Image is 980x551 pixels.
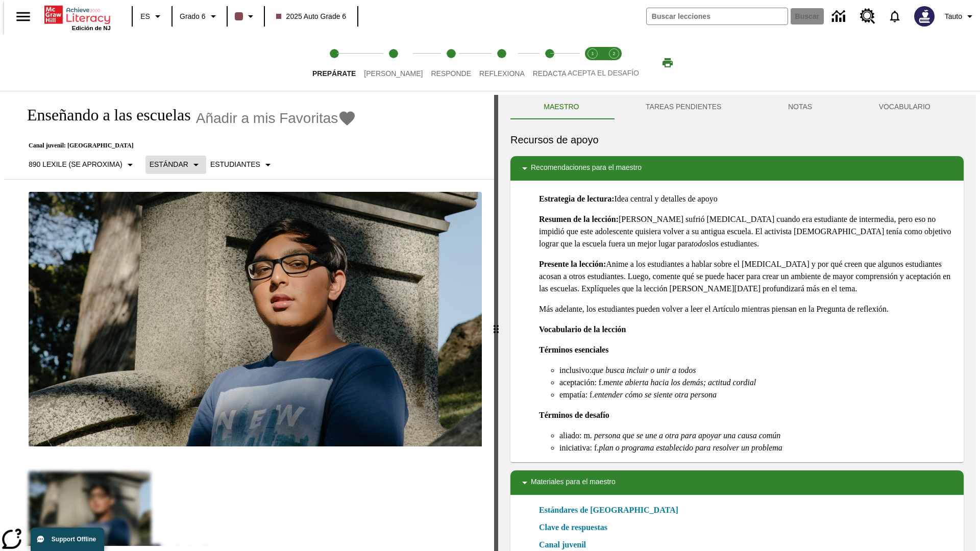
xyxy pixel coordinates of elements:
[276,11,347,22] span: 2025 Auto Grade 6
[525,35,575,91] button: Redacta step 5 of 5
[140,11,150,22] span: ES
[755,95,846,119] button: NOTAS
[627,366,696,374] em: incluir o unir a todos
[52,536,96,543] span: Support Offline
[539,213,955,250] p: [PERSON_NAME] sufrió [MEDICAL_DATA] cuando era estudiante de intermedia, pero eso no impidió que ...
[231,7,261,26] button: El color de la clase es café oscuro. Cambiar el color de la clase.
[210,159,260,170] p: Estudiantes
[423,35,479,91] button: Responde step 3 of 5
[539,215,619,223] strong: Resumen de la lección:
[539,258,955,295] p: Anime a los estudiantes a hablar sobre el [MEDICAL_DATA] y por qué creen que algunos estudiantes ...
[692,239,709,248] em: todos
[908,3,941,30] button: Escoja un nuevo avatar
[599,35,629,91] button: Acepta el desafío contesta step 2 of 2
[651,54,684,72] button: Imprimir
[590,431,780,440] em: . persona que se une a otra para apoyar una causa común
[16,106,191,124] h1: Enseñando a las escuelas
[559,442,955,454] li: iniciativa: f.
[176,7,224,26] button: Grado: Grado 6, Elige un grado
[539,193,955,205] p: Idea central y detalles de apoyo
[471,35,533,91] button: Reflexiona step 4 of 5
[510,132,964,148] h6: Recursos de apoyo
[150,159,188,170] p: Estándar
[31,528,104,551] button: Support Offline
[29,192,482,447] img: un adolescente sentado cerca de una gran lápida de cementerio.
[206,156,278,174] button: Seleccionar estudiante
[941,7,980,26] button: Perfil/Configuración
[539,521,607,534] a: Clave de respuestas, Se abrirá en una nueva ventana o pestaña
[845,95,964,119] button: VOCABULARIO
[531,477,616,489] p: Materiales para el maestro
[431,69,471,78] span: Responde
[559,430,955,442] li: aliado: m
[578,35,607,91] button: Acepta el desafío lee step 1 of 2
[826,3,854,31] a: Centro de información
[531,162,642,174] p: Recomendaciones para el maestro
[914,6,935,27] img: Avatar
[356,35,431,91] button: Lee step 2 of 5
[854,3,881,30] a: Centro de recursos, Se abrirá en una pestaña nueva.
[539,303,955,315] p: Más adelante, los estudiantes pueden volver a leer el Artículo mientras piensan en la Pregunta de...
[625,390,717,399] em: cómo se siente otra persona
[479,69,525,78] span: Reflexiona
[539,325,626,334] strong: Vocabulario de la lección
[145,156,206,174] button: Tipo de apoyo, Estándar
[945,11,962,22] span: Tauto
[510,95,612,119] button: Maestro
[599,443,782,452] em: plan o programa establecido para resolver un problema
[494,95,498,551] div: Pulsa la tecla de intro o la barra espaciadora y luego presiona las flechas de derecha e izquierd...
[592,366,624,374] em: que busca
[539,504,684,516] a: Estándares de [GEOGRAPHIC_DATA]
[29,159,122,170] p: 890 Lexile (Se aproxima)
[539,411,609,419] strong: Términos de desafío
[539,194,615,203] strong: Estrategia de lectura:
[591,51,594,56] text: 1
[180,11,206,22] span: Grado 6
[603,378,623,387] em: mente
[594,390,623,399] em: entender
[510,470,964,495] div: Materiales para el maestro
[510,156,964,181] div: Recomendaciones para el maestro
[312,69,356,78] span: Prepárate
[24,156,140,174] button: Seleccione Lexile, 890 Lexile (Se aproxima)
[498,95,976,551] div: activity
[16,142,356,149] p: Canal juvenil: [GEOGRAPHIC_DATA]
[539,539,586,551] a: Canal juvenil, Se abrirá en una nueva ventana o pestaña
[44,4,111,31] div: Portada
[559,364,955,377] li: inclusivo:
[4,95,494,546] div: reading
[568,69,639,77] span: ACEPTA EL DESAFÍO
[612,95,755,119] button: TAREAS PENDIENTES
[136,7,168,26] button: Lenguaje: ES, Selecciona un idioma
[196,110,338,127] span: Añadir a mis Favoritas
[881,3,908,30] a: Notificaciones
[72,25,111,31] span: Edición de NJ
[559,377,955,389] li: aceptación: f.
[304,35,364,91] button: Prepárate step 1 of 5
[196,109,357,127] button: Añadir a mis Favoritas - Enseñando a las escuelas
[364,69,423,78] span: [PERSON_NAME]
[559,389,955,401] li: empatía: f.
[539,345,608,354] strong: Términos esenciales
[647,8,788,24] input: Buscar campo
[533,69,567,78] span: Redacta
[625,378,756,387] em: abierta hacia los demás; actitud cordial
[8,2,38,32] button: Abrir el menú lateral
[510,95,964,119] div: Instructional Panel Tabs
[612,51,615,56] text: 2
[539,260,606,268] strong: Presente la lección:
